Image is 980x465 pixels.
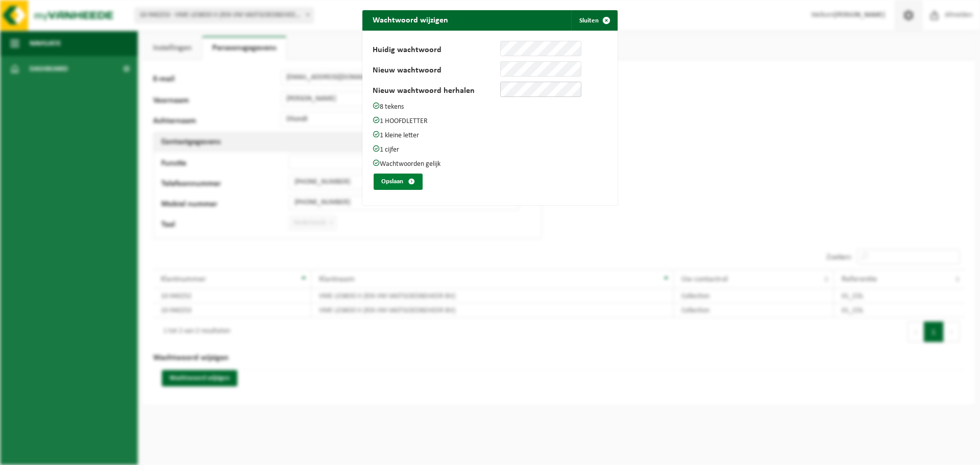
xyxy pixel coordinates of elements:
p: 8 tekens [373,102,607,111]
button: Opslaan [374,174,423,190]
label: Huidig wachtwoord [373,46,500,56]
p: 1 cijfer [373,145,607,154]
label: Nieuw wachtwoord herhalen [373,87,500,97]
p: Wachtwoorden gelijk [373,159,607,168]
button: Sluiten [571,10,617,31]
p: 1 HOOFDLETTER [373,116,607,126]
p: 1 kleine letter [373,131,607,140]
label: Nieuw wachtwoord [373,66,500,77]
h2: Wachtwoord wijzigen [362,10,458,30]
